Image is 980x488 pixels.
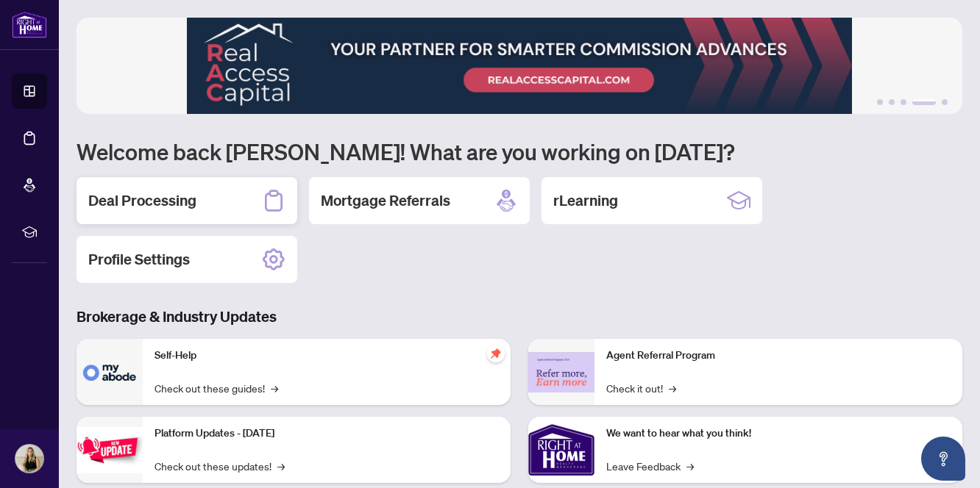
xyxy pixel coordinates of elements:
[606,426,951,442] p: We want to hear what you think!
[15,445,43,473] img: Profile Icon
[12,11,47,38] img: logo
[606,380,676,396] a: Check it out!→
[271,380,278,396] span: →
[912,99,936,105] button: 4
[77,306,962,327] h3: Brokerage & Industry Updates
[77,339,143,405] img: Self-Help
[155,426,499,442] p: Platform Updates - [DATE]
[686,458,694,474] span: →
[155,458,285,474] a: Check out these updates!→
[88,190,196,211] h2: Deal Processing
[901,99,906,105] button: 3
[155,380,278,396] a: Check out these guides!→
[669,380,676,396] span: →
[553,190,618,211] h2: rLearning
[921,437,965,481] button: Open asap
[155,348,499,364] p: Self-Help
[77,427,143,473] img: Platform Updates - July 21, 2025
[606,458,694,474] a: Leave Feedback→
[877,99,883,105] button: 1
[528,352,594,392] img: Agent Referral Program
[487,345,505,362] span: pushpin
[889,99,895,105] button: 2
[77,137,962,165] h1: Welcome back [PERSON_NAME]! What are you working on [DATE]?
[277,458,285,474] span: →
[528,417,594,483] img: We want to hear what you think!
[606,348,951,364] p: Agent Referral Program
[321,190,450,211] h2: Mortgage Referrals
[88,249,190,270] h2: Profile Settings
[77,18,962,114] img: Slide 3
[942,99,948,105] button: 5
